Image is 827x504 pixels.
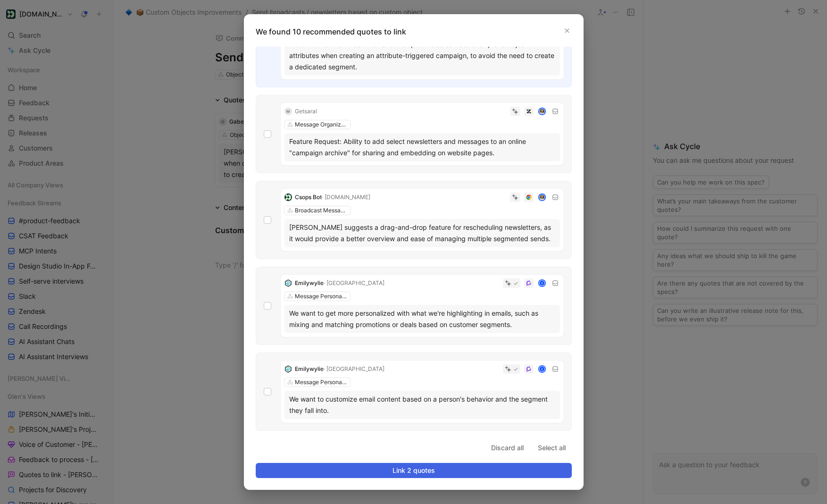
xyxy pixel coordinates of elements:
[256,463,572,478] button: Link 2 quotes
[284,365,292,373] img: logo
[289,136,555,159] div: Feature Request: Ability to add select newsletters and messages to an online "campaign archive" f...
[322,193,370,201] span: · [DOMAIN_NAME]
[538,442,566,454] span: Select all
[485,440,530,455] button: Discard all
[539,366,545,372] div: I
[256,26,577,37] p: We found 10 recommended quotes to link
[289,39,555,73] div: Holidu would find it useful to have the option to select relationship and object attributes when ...
[284,279,292,287] img: logo
[532,440,572,455] button: Select all
[295,365,324,372] span: Emilywylie
[289,394,555,416] div: We want to customize email content based on a person's behavior and the segment they fall into.
[284,193,292,201] img: logo
[324,279,384,286] span: · [GEOGRAPHIC_DATA]
[324,365,384,372] span: · [GEOGRAPHIC_DATA]
[289,308,555,330] div: We want to get more personalized with what we're highlighting in emails, such as mixing and match...
[295,279,324,286] span: Emilywylie
[264,465,564,476] span: Link 2 quotes
[539,194,545,201] img: avatar
[539,109,545,115] img: avatar
[295,107,317,116] div: Getsaral
[284,108,292,115] div: M
[289,222,555,244] div: [PERSON_NAME] suggests a drag-and-drop feature for rescheduling newsletters, as it would provide ...
[491,442,524,454] span: Discard all
[539,280,545,286] div: I
[295,193,322,201] span: Csops Bot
